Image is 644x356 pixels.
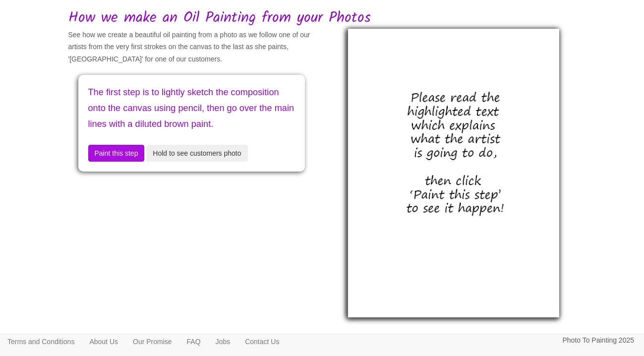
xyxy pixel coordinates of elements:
[82,334,125,349] a: About Us
[562,334,634,347] p: Photo To Painting 2025
[88,145,145,162] button: Paint this step
[68,10,576,26] h1: How we make an Oil Painting from your Photos
[146,145,247,162] button: Hold to see customers photo
[237,334,287,349] a: Contact Us
[179,334,208,349] a: FAQ
[348,29,559,317] img: A blank canvas
[88,85,295,132] p: The first step is to lightly sketch the composition onto the canvas using pencil, then go over th...
[208,334,238,349] a: Jobs
[68,29,315,65] p: See how we create a beautiful oil painting from a photo as we follow one of our artists from the ...
[125,334,179,349] a: Our Promise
